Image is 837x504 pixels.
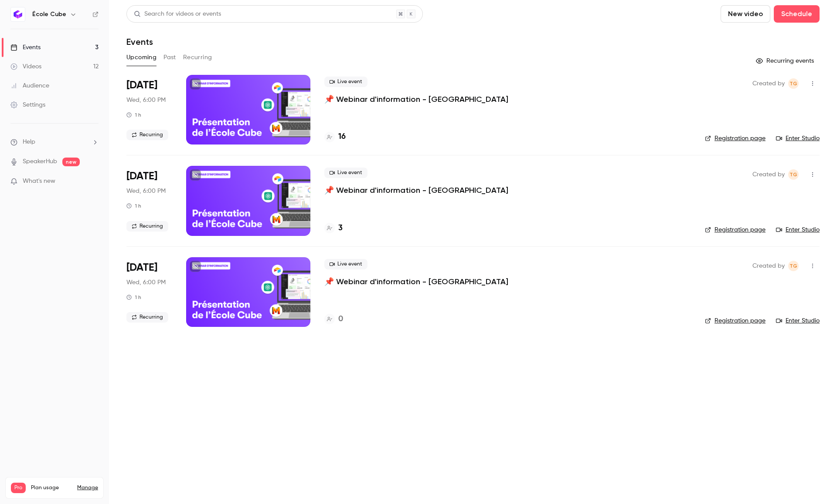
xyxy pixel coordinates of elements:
[10,62,41,71] div: Videos
[774,5,820,23] button: Schedule
[126,202,141,209] div: 1 h
[324,94,508,104] a: 📌 Webinar d'information - [GEOGRAPHIC_DATA]
[789,169,797,180] span: TG
[62,158,80,166] span: new
[752,169,785,180] span: Created by
[77,484,98,491] a: Manage
[126,75,172,144] div: Aug 27 Wed, 6:00 PM (Europe/Paris)
[126,257,172,327] div: Sep 24 Wed, 6:00 PM (Europe/Paris)
[23,138,35,147] span: Help
[752,54,820,68] button: Recurring events
[10,138,99,147] li: help-dropdown-opener
[324,313,343,325] a: 0
[88,178,99,185] iframe: Noticeable Trigger
[163,50,176,64] button: Past
[324,222,343,234] a: 3
[126,294,141,301] div: 1 h
[183,50,212,64] button: Recurring
[134,10,221,19] div: Search for videos or events
[752,78,785,89] span: Created by
[338,131,346,143] h4: 16
[126,96,166,104] span: Wed, 6:00 PM
[788,78,799,89] span: Thomas Groc
[11,483,26,493] span: Pro
[705,225,766,234] a: Registration page
[324,259,367,269] span: Live event
[126,130,168,140] span: Recurring
[126,111,141,118] div: 1 h
[324,276,508,287] a: 📌 Webinar d'information - [GEOGRAPHIC_DATA]
[126,187,166,195] span: Wed, 6:00 PM
[705,316,766,325] a: Registration page
[10,43,41,52] div: Events
[324,185,508,195] a: 📌 Webinar d'information - [GEOGRAPHIC_DATA]
[23,177,55,186] span: What's new
[10,101,45,109] div: Settings
[776,316,820,325] a: Enter Studio
[126,221,168,232] span: Recurring
[126,78,157,92] span: [DATE]
[338,313,343,325] h4: 0
[789,78,797,89] span: TG
[126,169,157,183] span: [DATE]
[788,261,799,271] span: Thomas Groc
[126,50,157,64] button: Upcoming
[324,77,367,87] span: Live event
[324,131,346,143] a: 16
[788,169,799,180] span: Thomas Groc
[126,278,166,287] span: Wed, 6:00 PM
[324,168,367,178] span: Live event
[721,5,770,23] button: New video
[776,134,820,143] a: Enter Studio
[31,484,72,491] span: Plan usage
[705,134,766,143] a: Registration page
[126,37,153,47] h1: Events
[23,157,57,166] a: SpeakerHub
[126,166,172,235] div: Sep 10 Wed, 6:00 PM (Europe/Paris)
[32,10,66,19] h6: École Cube
[126,312,168,323] span: Recurring
[789,261,797,271] span: TG
[10,81,49,90] div: Audience
[126,261,157,275] span: [DATE]
[338,222,343,234] h4: 3
[776,225,820,234] a: Enter Studio
[11,7,25,21] img: École Cube
[752,261,785,271] span: Created by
